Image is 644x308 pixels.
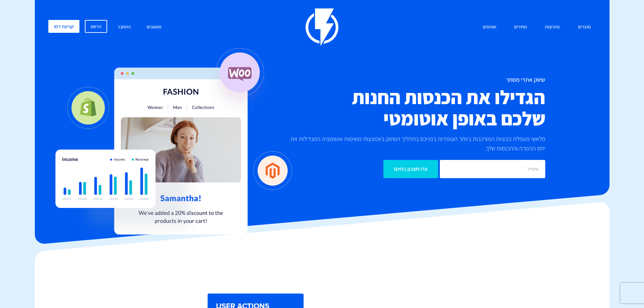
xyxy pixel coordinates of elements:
[85,20,107,33] a: הרשם
[383,160,438,178] input: צרו חשבון בחינם
[478,20,501,34] a: שותפים
[282,87,545,129] h2: הגדילו את הכנסות החנות שלכם באופן אוטומטי
[142,20,167,34] a: משאבים
[440,160,545,178] input: אימייל
[509,20,532,34] a: מחירים
[282,76,545,83] h1: שיווק אתרי מסחר
[113,20,136,34] a: התחבר
[48,20,79,33] a: קביעת דמו
[573,20,596,34] a: מוצרים
[540,20,565,34] a: פתרונות
[282,134,545,153] p: פלאשי מטפלת בבעיות המורכבות ביותר העומדות בפניכם בתהליך השיווק באמצעות משימות אוטומציה המגדילות א...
